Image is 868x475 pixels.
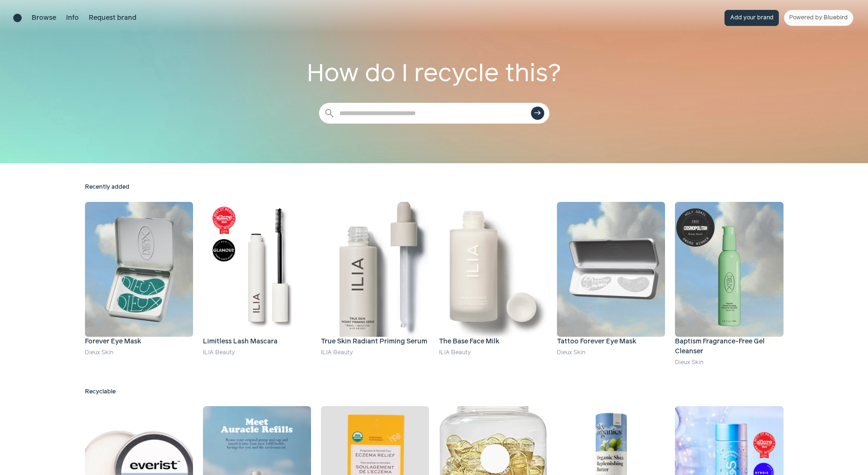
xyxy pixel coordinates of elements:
h4: Baptism Fragrance-Free Gel Cleanser [675,337,783,357]
a: Powered by Bluebird [784,10,853,26]
a: ILIA Beauty [439,350,471,356]
img: Baptism Fragrance-Free Gel Cleanser [675,202,783,337]
a: ILIA Beauty [203,350,235,356]
h4: Forever Eye Mask [85,337,193,347]
a: Brand directory home [13,14,22,22]
img: The Base Face Milk [439,202,547,337]
a: Dieux Skin [85,350,113,356]
a: True Skin Radiant Priming Serum True Skin Radiant Priming Serum [321,202,429,347]
img: Limitless Lash Mascara [203,202,311,337]
button: east [531,107,544,120]
a: Limitless Lash Mascara Limitless Lash Mascara [203,202,311,347]
a: Browse [32,13,56,23]
h1: How do I recycle this? [306,56,563,93]
a: Tattoo Forever Eye Mask Tattoo Forever Eye Mask [557,202,665,347]
a: Forever Eye Mask Forever Eye Mask [85,202,193,347]
h4: Limitless Lash Mascara [203,337,311,347]
a: Info [66,13,79,23]
a: ILIA Beauty [321,350,353,356]
h4: Tattoo Forever Eye Mask [557,337,665,347]
h2: Recently added [85,183,784,192]
a: Request brand [89,13,136,23]
span: Bluebird [824,15,848,21]
h4: True Skin Radiant Priming Serum [321,337,429,347]
span: search [324,108,335,119]
img: True Skin Radiant Priming Serum [321,202,429,337]
a: Baptism Fragrance-Free Gel Cleanser Baptism Fragrance-Free Gel Cleanser [675,202,783,357]
button: Add your brand [725,10,779,26]
a: Dieux Skin [557,350,585,356]
img: Forever Eye Mask [85,202,193,337]
h4: The Base Face Milk [439,337,547,347]
a: Dieux Skin [675,359,703,366]
img: Tattoo Forever Eye Mask [557,202,665,337]
a: The Base Face Milk The Base Face Milk [439,202,547,347]
span: east [534,109,541,117]
h2: Recyclable [85,388,784,396]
